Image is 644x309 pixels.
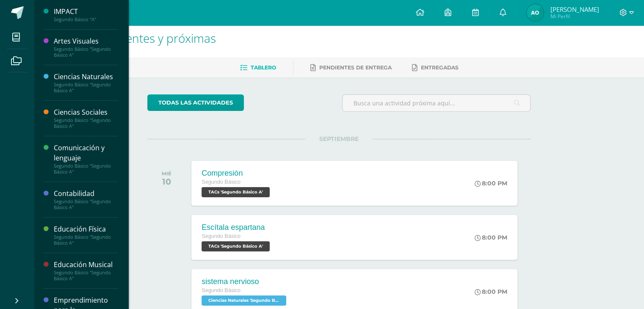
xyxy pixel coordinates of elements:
[202,233,240,239] span: Segundo Básico
[54,17,118,22] div: Segundo Básico "A"
[54,82,118,94] div: Segundo Básico "Segundo Básico A"
[306,135,372,143] span: SEPTIEMBRE
[54,224,118,234] div: Educación Física
[475,288,507,295] div: 8:00 PM
[54,189,118,210] a: ContabilidadSegundo Básico "Segundo Básico A"
[54,108,118,129] a: Ciencias SocialesSegundo Básico "Segundo Básico A"
[550,5,599,14] span: [PERSON_NAME]
[251,64,276,71] span: Tablero
[202,223,272,232] div: Escítala espartana
[54,7,118,17] div: IMPACT
[343,95,530,111] input: Busca una actividad próxima aquí...
[54,163,118,175] div: Segundo Básico "Segundo Básico A"
[202,295,286,306] span: Ciencias Naturales 'Segundo Básico A'
[319,64,392,71] span: Pendientes de entrega
[475,179,507,187] div: 8:00 PM
[162,171,171,177] div: MIÉ
[147,94,244,111] a: todas las Actividades
[54,199,118,210] div: Segundo Básico "Segundo Básico A"
[54,143,118,163] div: Comunicación y lenguaje
[54,143,118,174] a: Comunicación y lenguajeSegundo Básico "Segundo Básico A"
[54,260,118,270] div: Educación Musical
[202,241,270,251] span: TACs 'Segundo Básico A'
[54,234,118,246] div: Segundo Básico "Segundo Básico A"
[202,287,240,293] span: Segundo Básico
[550,13,599,20] span: Mi Perfil
[54,108,118,117] div: Ciencias Sociales
[54,72,118,82] div: Ciencias Naturales
[527,4,544,21] img: e74017cff23c5166767eb9fc4bf12120.png
[412,61,459,74] a: Entregadas
[202,179,240,185] span: Segundo Básico
[54,72,118,94] a: Ciencias NaturalesSegundo Básico "Segundo Básico A"
[54,260,118,281] a: Educación MusicalSegundo Básico "Segundo Básico A"
[240,61,276,74] a: Tablero
[162,177,171,187] div: 10
[54,36,118,58] a: Artes VisualesSegundo Básico "Segundo Básico A"
[202,169,272,178] div: Compresión
[54,36,118,46] div: Artes Visuales
[54,117,118,129] div: Segundo Básico "Segundo Básico A"
[54,224,118,246] a: Educación FísicaSegundo Básico "Segundo Básico A"
[310,61,392,74] a: Pendientes de entrega
[475,234,507,241] div: 8:00 PM
[421,64,459,71] span: Entregadas
[202,277,288,286] div: sistema nervioso
[54,189,118,199] div: Contabilidad
[54,7,118,22] a: IMPACTSegundo Básico "A"
[54,46,118,58] div: Segundo Básico "Segundo Básico A"
[202,187,270,197] span: TACs 'Segundo Básico A'
[54,270,118,281] div: Segundo Básico "Segundo Básico A"
[44,30,216,46] span: Actividades recientes y próximas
